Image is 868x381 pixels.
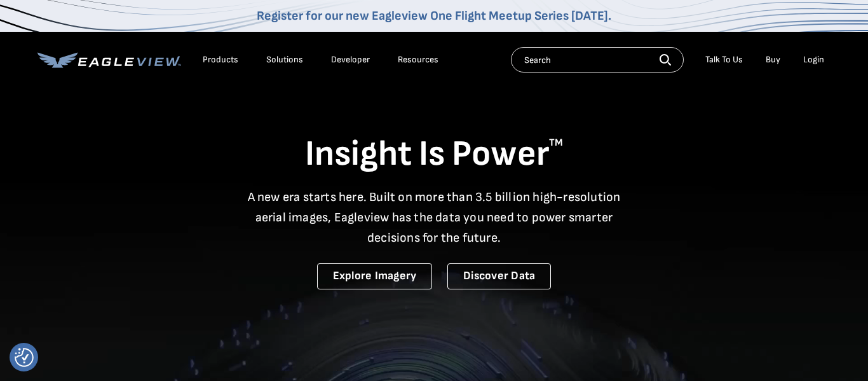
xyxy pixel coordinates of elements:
[549,137,563,149] sup: TM
[511,47,684,73] input: Search
[766,54,780,66] a: Buy
[317,263,433,289] a: Explore Imagery
[240,187,628,248] p: A new era starts here. Built on more than 3.5 billion high-resolution aerial images, Eagleview ha...
[447,263,551,289] a: Discover Data
[705,54,743,66] div: Talk To Us
[331,54,370,66] a: Developer
[398,54,438,66] div: Resources
[803,54,824,66] div: Login
[203,54,238,66] div: Products
[37,132,831,177] h1: Insight Is Power
[15,348,34,367] img: Revisit consent button
[257,8,611,24] a: Register for our new Eagleview One Flight Meetup Series [DATE].
[266,54,303,66] div: Solutions
[15,348,34,367] button: Consent Preferences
